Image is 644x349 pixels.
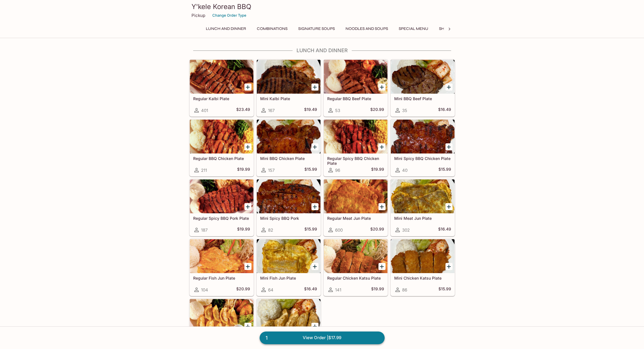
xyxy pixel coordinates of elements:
h5: $15.99 [304,167,317,174]
span: 86 [402,287,407,293]
h5: Mini Chicken Katsu Plate [394,276,451,280]
span: 96 [335,168,340,173]
h5: $15.99 [438,167,451,174]
h5: Regular Fish Jun Plate [193,276,250,280]
a: Regular Spicy BBQ Chicken Plate96$19.99 [324,119,388,176]
span: 600 [335,227,343,233]
span: 53 [335,108,340,113]
div: Regular Spicy BBQ Chicken Plate [324,120,387,153]
a: Mini Fish Jun Plate64$16.49 [257,239,321,296]
div: Mini Fish Jun Plate [257,239,320,273]
button: Add Regular Spicy BBQ Chicken Plate [378,143,385,150]
span: 1 [262,334,271,342]
span: 302 [402,227,410,233]
a: Regular Chicken Katsu Plate141$19.99 [324,239,388,296]
div: Regular Chicken Katsu Plate [324,239,387,273]
h5: $15.99 [304,227,317,233]
button: Add Mini Spicy BBQ Pork [311,203,318,210]
div: Mini Meat Jun Plate [391,179,454,213]
a: Regular Meat Jun Plate600$20.99 [324,179,388,236]
button: Add Mini Spicy BBQ Chicken Plate [445,143,453,150]
div: Mini Spicy BBQ Pork [257,179,320,213]
span: 104 [201,287,208,293]
h5: Mini Kalbi Plate [260,96,317,101]
button: Shrimp Combos [436,25,476,33]
button: Add Mini BBQ Chicken Plate [311,143,318,150]
button: Add Regular Fish Jun Plate [244,263,251,270]
button: Add Regular Kalbi Plate [244,84,251,91]
a: Mini Spicy BBQ Chicken Plate40$15.99 [391,119,455,176]
button: Add Regular Chicken Katsu Plate [378,263,385,270]
h5: Regular Chicken Katsu Plate [327,276,384,280]
h5: Mini Spicy BBQ Chicken Plate [394,156,451,161]
span: 141 [335,287,341,293]
h5: $23.49 [236,107,250,114]
button: Combinations [254,25,291,33]
button: Add Regular Fried Man Doo Plate [244,323,251,330]
button: Add Regular BBQ Chicken Plate [244,143,251,150]
h3: Y'kele Korean BBQ [191,2,453,11]
button: Special Menu [396,25,431,33]
div: Mini Kalbi Plate [257,60,320,94]
button: Add Regular Spicy BBQ Pork Plate [244,203,251,210]
button: Noodles and Soups [342,25,391,33]
h5: $20.99 [370,107,384,114]
a: Mini BBQ Beef Plate35$16.49 [391,60,455,117]
button: Lunch and Dinner [203,25,249,33]
button: Add Mini Meat Jun Plate [445,203,453,210]
h5: $19.99 [371,167,384,174]
span: 187 [201,227,208,233]
h5: $19.99 [237,227,250,233]
h5: Mini Spicy BBQ Pork [260,216,317,221]
span: 64 [268,287,273,293]
h5: Mini Meat Jun Plate [394,216,451,221]
a: Regular Fish Jun Plate104$20.99 [190,239,254,296]
button: Add Regular Meat Jun Plate [378,203,385,210]
div: Mini BBQ Beef Plate [391,60,454,94]
button: Add Mini Fried Man Doo Plate [311,323,318,330]
h5: Regular Spicy BBQ Pork Plate [193,216,250,221]
button: Add Mini BBQ Beef Plate [445,84,453,91]
button: Add Mini Fish Jun Plate [311,263,318,270]
h5: $19.99 [237,167,250,174]
h5: Regular Kalbi Plate [193,96,250,101]
div: Regular Fish Jun Plate [190,239,253,273]
span: 401 [201,108,208,113]
div: Regular Fried Man Doo Plate [190,299,253,333]
h5: Regular BBQ Beef Plate [327,96,384,101]
a: Regular BBQ Chicken Plate211$19.99 [190,119,254,176]
div: Mini Fried Man Doo Plate [257,299,320,333]
a: Mini BBQ Chicken Plate157$15.99 [257,119,321,176]
button: Change Order Type [210,11,249,20]
h5: $16.49 [304,286,317,293]
div: Mini Spicy BBQ Chicken Plate [391,120,454,153]
div: Regular Kalbi Plate [190,60,253,94]
a: 1View Order |$17.99 [260,332,385,344]
h5: Regular BBQ Chicken Plate [193,156,250,161]
span: 82 [268,227,273,233]
h4: Lunch and Dinner [189,47,455,54]
div: Regular Meat Jun Plate [324,179,387,213]
button: Signature Soups [295,25,338,33]
a: Regular Kalbi Plate401$23.49 [190,60,254,117]
h5: $19.49 [304,107,317,114]
h5: Regular Spicy BBQ Chicken Plate [327,156,384,165]
h5: $19.99 [371,286,384,293]
span: 40 [402,168,407,173]
div: Mini BBQ Chicken Plate [257,120,320,153]
span: 211 [201,168,207,173]
h5: Regular Meat Jun Plate [327,216,384,221]
h5: Mini BBQ Chicken Plate [260,156,317,161]
span: 35 [402,108,407,113]
h5: $20.99 [236,286,250,293]
h5: Mini Fish Jun Plate [260,276,317,280]
span: 157 [268,168,275,173]
div: Mini Chicken Katsu Plate [391,239,454,273]
a: Mini Kalbi Plate167$19.49 [257,60,321,117]
button: Add Mini Kalbi Plate [311,84,318,91]
h5: $16.49 [438,107,451,114]
p: Pickup [191,13,205,18]
div: Regular Spicy BBQ Pork Plate [190,179,253,213]
h5: Mini BBQ Beef Plate [394,96,451,101]
span: 167 [268,108,275,113]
